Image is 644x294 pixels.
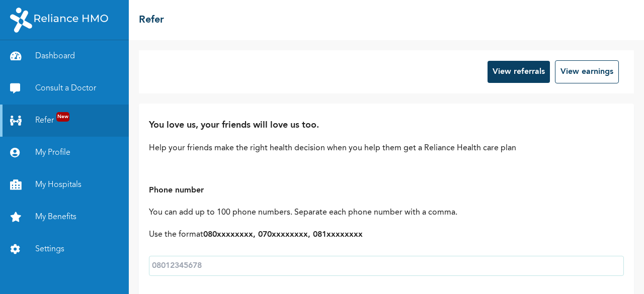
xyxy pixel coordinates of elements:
img: RelianceHMO's Logo [10,8,108,33]
p: Use the format [149,229,624,241]
p: Help your friends make the right health decision when you help them get a Reliance Health care plan [149,142,624,154]
h3: Phone number [149,184,624,197]
button: View earnings [555,60,619,83]
span: New [56,112,69,122]
p: You can add up to 100 phone numbers. Separate each phone number with a comma. [149,207,624,219]
button: View referrals [488,61,550,83]
b: 080xxxxxxxx, 070xxxxxxxx, 081xxxxxxxx [203,231,363,239]
input: 08012345678 [149,256,624,276]
h2: You love us, your friends will love us too. [149,119,624,132]
h2: Refer [139,13,164,28]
